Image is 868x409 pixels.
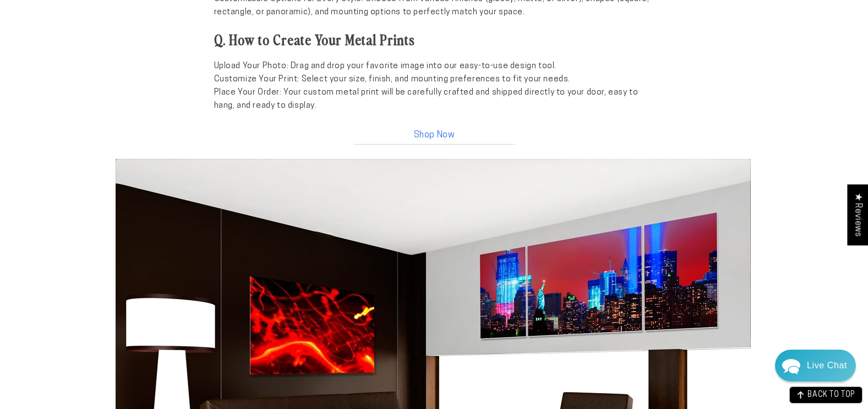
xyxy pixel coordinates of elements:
[847,184,868,245] div: Click to open Judge.me floating reviews tab
[352,121,517,145] a: Shop Now
[214,30,415,49] strong: Q. How to Create Your Metal Prints
[775,350,856,382] div: Chat widget toggle
[214,60,654,113] p: Upload Your Photo: Drag and drop your favorite image into our easy-to-use design tool. Customize ...
[807,350,847,382] div: Contact Us Directly
[807,391,855,399] span: BACK TO TOP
